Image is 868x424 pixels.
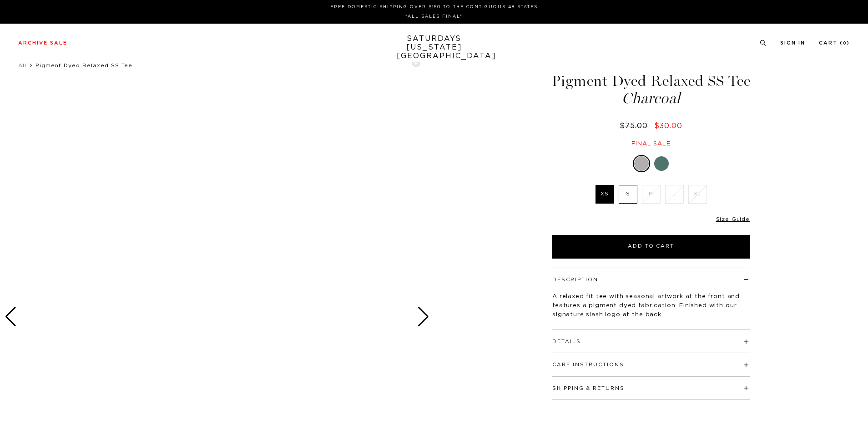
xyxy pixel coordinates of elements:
del: $75.00 [620,122,651,130]
a: All [18,63,26,68]
div: Next slide [417,307,429,327]
a: SATURDAYS[US_STATE][GEOGRAPHIC_DATA] [397,35,472,60]
p: A relaxed fit tee with seasonal artwork at the front and features a pigment dyed fabrication. Fin... [552,292,750,319]
button: Description [552,277,598,282]
p: *ALL SALES FINAL* [22,13,846,20]
a: Sign In [780,40,805,45]
a: Size Guide [716,216,750,222]
span: Charcoal [551,91,751,106]
span: Pigment Dyed Relaxed SS Tee [35,63,132,68]
label: S [619,185,637,204]
h1: Pigment Dyed Relaxed SS Tee [551,74,751,106]
label: XS [595,185,614,204]
small: 0 [843,41,847,45]
span: $30.00 [654,122,682,130]
a: Cart (0) [819,40,850,45]
div: Final sale [551,140,751,148]
button: Details [552,339,581,344]
a: Archive Sale [18,40,67,45]
div: Previous slide [5,307,17,327]
button: Add to Cart [552,235,750,259]
button: Shipping & Returns [552,386,625,391]
p: FREE DOMESTIC SHIPPING OVER $150 TO THE CONTIGUOUS 48 STATES [22,4,846,10]
button: Care Instructions [552,362,624,367]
